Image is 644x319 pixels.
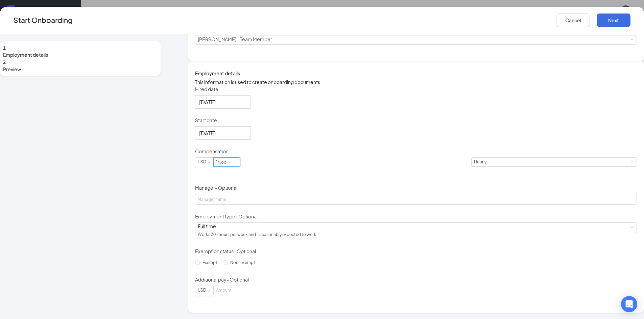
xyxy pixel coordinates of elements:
[199,98,245,106] input: Aug 26, 2025
[195,78,637,86] p: This information is used to create onboarding documents.
[597,14,630,27] button: Next
[234,248,256,254] span: - Optional
[198,230,316,240] div: Works 30+ hours per week and is reasonably expected to work
[195,184,637,191] p: Manager
[195,276,637,283] p: Additional pay
[195,86,637,92] p: Hired date
[3,59,6,65] span: 2
[198,35,277,44] div: [object Object]
[195,194,637,205] input: Manager name
[198,286,211,295] div: USD
[226,276,249,283] span: - Optional
[14,15,73,26] h3: Start Onboarding
[474,158,491,166] div: Hourly
[195,248,637,255] p: Exemption status
[621,296,637,312] div: Open Intercom Messenger
[3,51,158,58] span: Employment details
[195,117,637,124] p: Start date
[198,223,316,230] div: Full time
[235,213,258,219] span: - Optional
[214,158,240,166] input: Amount
[200,260,220,265] span: Exempt
[198,158,211,166] div: USD
[556,14,590,27] button: Cancel
[195,213,637,220] p: Employment type
[199,129,245,137] input: Sep 1, 2025
[215,185,237,191] span: - Optional
[195,70,637,77] h4: Employment details
[214,286,240,295] input: Amount
[3,65,158,73] span: Preview
[195,148,637,155] p: Compensation
[3,45,6,51] span: 1
[198,223,321,240] div: [object Object]
[228,260,258,265] span: Non-exempt
[198,36,272,42] span: [PERSON_NAME] - Team Member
